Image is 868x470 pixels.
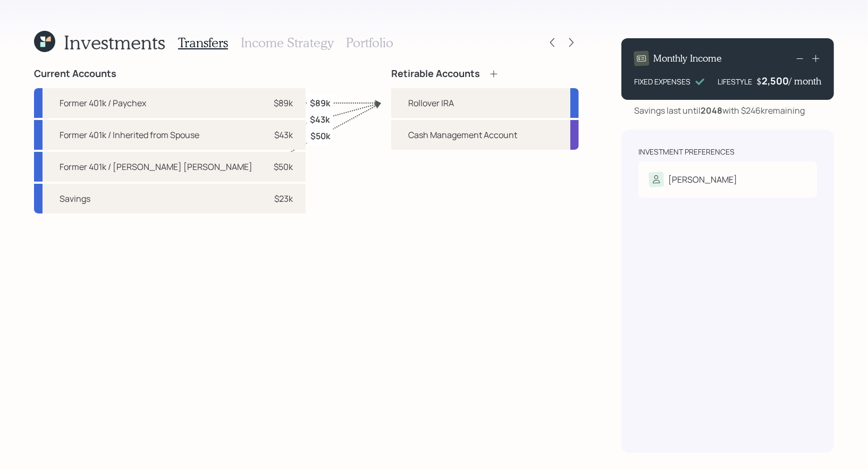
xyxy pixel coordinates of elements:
label: $89k [310,97,330,108]
h4: Current Accounts [34,68,116,80]
div: Savings last until with $246k remaining [634,104,805,117]
h4: / month [789,75,821,87]
div: Savings [60,192,90,205]
h1: Investments [64,31,165,54]
div: $89k [274,97,293,109]
div: 2,500 [762,74,789,87]
h4: Monthly Income [653,53,722,64]
h4: $ [756,75,762,87]
div: [PERSON_NAME] [668,173,737,186]
div: LIFESTYLE [718,76,752,87]
div: Rollover IRA [408,97,454,109]
div: Former 401k / Paychex [60,97,146,109]
h3: Portfolio [346,35,393,50]
label: $43k [310,114,330,125]
div: Former 401k / Inherited from Spouse [60,129,199,141]
h3: Income Strategy [241,35,333,50]
label: $50k [310,130,330,142]
div: Cash Management Account [408,129,517,141]
div: Investment Preferences [638,147,735,157]
h4: Retirable Accounts [391,68,480,80]
h3: Transfers [178,35,228,50]
div: $50k [274,160,293,173]
b: 2048 [701,105,722,116]
div: Former 401k / [PERSON_NAME] [PERSON_NAME] [60,160,252,173]
div: FIXED EXPENSES [634,76,690,87]
div: $43k [274,129,293,141]
div: $23k [274,192,293,205]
